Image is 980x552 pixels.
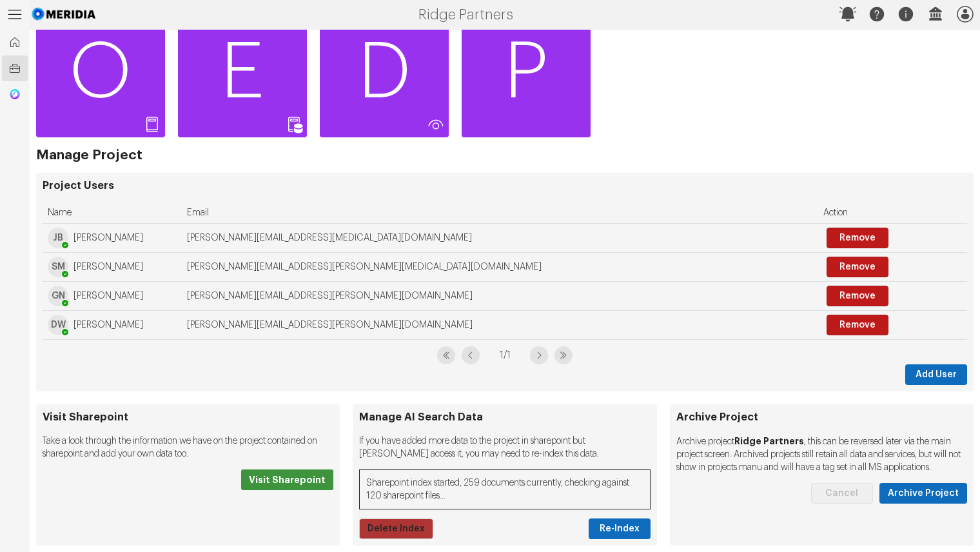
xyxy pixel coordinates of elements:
[48,315,68,335] span: David Wicks
[2,81,28,107] a: Generic Chat
[36,8,165,137] a: OverviewO
[62,242,68,248] div: available
[48,286,68,306] span: Graham Nicol
[62,271,68,277] div: available
[589,518,651,539] button: Re-Index
[827,257,888,277] button: Remove
[48,228,68,248] span: JB
[48,257,68,277] span: Scott Mackay
[48,315,68,335] span: DW
[178,8,307,137] a: EvidenceE
[182,282,818,311] td: [PERSON_NAME][EMAIL_ADDRESS][PERSON_NAME][DOMAIN_NAME]
[676,411,967,424] h3: Archive Project
[43,179,967,192] h3: Project Users
[182,224,818,253] td: [PERSON_NAME][EMAIL_ADDRESS][MEDICAL_DATA][DOMAIN_NAME]
[36,34,165,112] span: O
[43,411,333,424] h3: Visit Sharepoint
[827,315,888,335] button: Remove
[62,300,68,306] div: available
[359,518,433,539] button: Delete Index
[73,319,143,331] span: [PERSON_NAME]
[73,232,143,244] span: [PERSON_NAME]
[823,202,962,223] div: Action
[462,34,591,112] span: P
[62,329,68,335] div: available
[486,346,524,364] span: 1 / 1
[320,34,449,112] span: D
[241,469,333,490] a: Visit Sharepoint
[462,8,591,137] a: Project ChatP
[36,149,142,162] h2: Manage Project
[48,257,68,277] span: SM
[178,34,307,112] span: E
[73,261,143,273] span: [PERSON_NAME]
[879,483,967,504] button: Archive Project
[359,469,650,509] p: Sharepoint index started, 259 documents currently, checking against 120 sharepoint files...
[359,435,650,460] p: If you have added more data to the project in sharepoint but [PERSON_NAME] access it, you may nee...
[48,228,68,248] span: Jon Brookes
[48,286,68,306] span: GN
[676,435,967,474] p: Archive project , this can be reversed later via the main project screen. Archived projects still...
[734,437,804,446] strong: Ridge Partners
[320,8,449,137] a: DiligenceD
[811,483,873,504] button: Cancel
[182,311,818,340] td: [PERSON_NAME][EMAIL_ADDRESS][PERSON_NAME][DOMAIN_NAME]
[182,253,818,282] td: [PERSON_NAME][EMAIL_ADDRESS][PERSON_NAME][MEDICAL_DATA][DOMAIN_NAME]
[187,202,813,223] div: Email
[359,411,650,424] h3: Manage AI Search Data
[827,286,888,306] button: Remove
[73,290,143,302] span: [PERSON_NAME]
[905,364,967,385] button: Add User
[827,228,888,248] button: Remove
[8,88,21,101] img: Generic Chat
[48,202,177,223] div: Name
[43,435,333,460] p: Take a look through the information we have on the project contained on sharepoint and add your o...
